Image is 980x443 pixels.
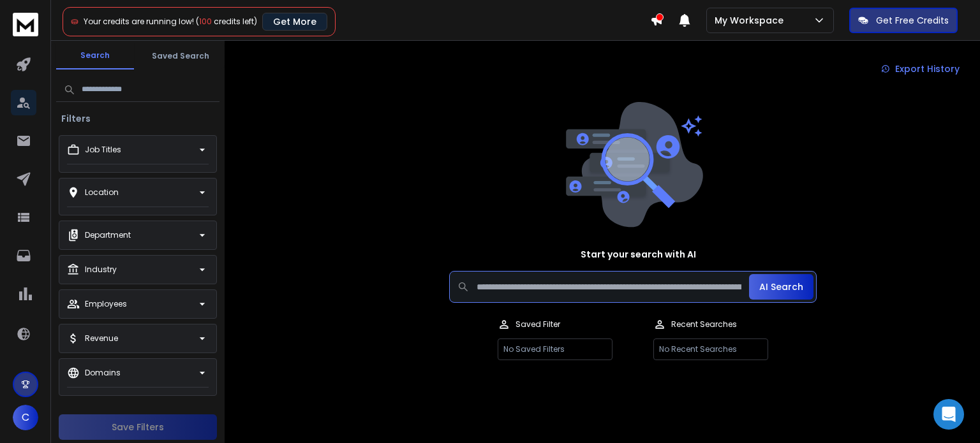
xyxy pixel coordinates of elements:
[563,102,703,228] img: image
[85,265,117,275] p: Industry
[85,230,131,240] p: Department
[56,43,134,69] button: Search
[142,43,219,69] button: Saved Search
[85,187,119,198] p: Location
[85,333,118,344] p: Revenue
[671,319,737,330] p: Recent Searches
[581,248,696,261] h1: Start your search with AI
[498,338,612,360] p: No Saved Filters
[653,338,768,360] p: No Recent Searches
[871,56,970,82] a: Export History
[84,16,194,27] span: Your credits are running low!
[516,319,560,330] p: Saved Filter
[196,16,257,27] span: ( credits left)
[849,8,958,33] button: Get Free Credits
[13,405,38,430] button: C
[876,14,949,27] p: Get Free Credits
[749,274,813,300] button: AI Search
[85,299,127,309] p: Employees
[262,13,327,31] button: Get More
[85,145,121,155] p: Job Titles
[56,112,96,125] h3: Filters
[13,13,38,36] img: logo
[199,16,212,27] span: 100
[85,368,121,378] p: Domains
[933,399,964,430] div: Open Intercom Messenger
[715,14,789,27] p: My Workspace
